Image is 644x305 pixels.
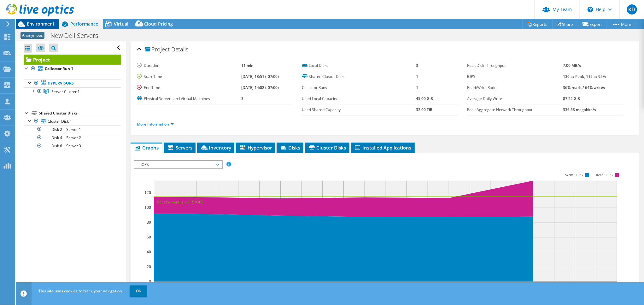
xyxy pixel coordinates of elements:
[627,4,637,15] span: KD
[24,65,121,73] a: Collector Run 1
[138,161,219,168] span: IOPS
[144,21,173,27] span: Cloud Pricing
[416,74,419,79] b: 1
[578,19,607,29] a: Export
[563,107,596,112] b: 336.53 megabits/s
[241,85,279,90] b: [DATE] 14:02 (-07:00)
[137,96,242,102] label: Physical Servers and Virtual Machines
[24,55,121,65] a: Project
[114,21,128,27] span: Virtual
[130,285,147,297] a: OK
[588,7,593,12] svg: \n
[24,125,121,133] a: Disk 2 | Server 1
[171,45,189,53] span: Details
[24,79,121,87] a: Hypervisors
[416,63,419,68] b: 3
[167,144,192,151] span: Servers
[467,96,563,102] label: Average Daily Write
[24,134,121,142] a: Disk 4 | Server 2
[157,199,203,205] text: 95th Percentile = 115 IOPS
[51,89,80,94] span: Server Cluster 1
[280,144,300,151] span: Disks
[522,19,553,29] a: Reports
[145,46,170,53] span: Project
[607,19,636,29] a: More
[467,107,563,113] label: Peak Aggregate Network Throughput
[137,85,242,91] label: End Time
[467,62,563,69] label: Peak Disk Throughput
[27,21,55,27] span: Environment
[38,288,123,294] span: This site uses cookies to track your navigation.
[467,73,563,80] label: IOPS
[552,19,578,29] a: Share
[134,144,159,151] span: Graphs
[302,85,416,91] label: Collector Runs
[241,63,254,68] b: 11 min
[137,121,174,127] a: More Information
[302,107,416,113] label: Used Shared Capacity
[149,279,151,284] text: 0
[147,249,151,255] text: 40
[563,96,580,101] b: 87.22 GiB
[302,96,416,102] label: Used Local Capacity
[144,190,151,195] text: 120
[354,144,412,151] span: Installed Applications
[416,96,433,101] b: 45.00 GiB
[239,144,272,151] span: Hypervisor
[596,173,613,177] text: Read IOPS
[137,73,242,80] label: Start Time
[416,107,433,112] b: 32.00 TiB
[39,109,121,117] div: Shared Cluster Disks
[416,85,419,90] b: 1
[302,62,416,69] label: Local Disks
[24,87,121,96] a: Server Cluster 1
[147,234,151,240] text: 60
[70,21,98,27] span: Performance
[45,66,73,71] b: Collector Run 1
[563,74,606,79] b: 136 at Peak, 115 at 95%
[20,32,44,39] span: Anonymous
[565,173,583,177] text: Write IOPS
[137,62,242,69] label: Duration
[241,96,243,101] b: 3
[24,142,121,150] a: Disk 6 | Server 3
[147,220,151,225] text: 80
[563,85,605,90] b: 36% reads / 64% writes
[147,264,151,269] text: 20
[144,205,151,210] text: 100
[308,144,346,151] span: Cluster Disks
[467,85,563,91] label: Read/Write Ratio
[48,32,108,39] h1: New Dell Servers
[241,74,279,79] b: [DATE] 13:51 (-07:00)
[24,117,121,125] a: Cluster Disk 1
[200,144,231,151] span: Inventory
[563,63,581,68] b: 7.00 MB/s
[302,73,416,80] label: Shared Cluster Disks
